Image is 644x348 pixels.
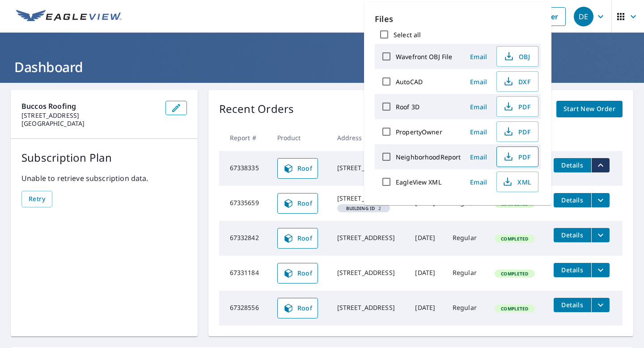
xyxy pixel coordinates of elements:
[554,263,591,277] button: detailsBtn-67331184
[496,305,534,312] span: Completed
[591,263,610,277] button: filesDropdownBtn-67331184
[468,103,489,111] span: Email
[277,193,318,214] a: Roof
[502,51,531,62] span: OBJ
[496,236,534,242] span: Completed
[283,268,313,279] span: Roof
[277,298,318,318] a: Roof
[464,100,493,114] button: Email
[559,196,586,204] span: Details
[464,125,493,139] button: Email
[277,263,318,284] a: Roof
[219,291,270,326] td: 67328556
[283,303,313,314] span: Roof
[445,221,488,256] td: Regular
[396,77,423,86] label: AutoCAD
[337,163,401,172] div: [STREET_ADDRESS]
[396,103,419,111] label: Roof 3D
[502,176,531,187] span: XML
[16,10,122,23] img: EV Logo
[408,291,445,326] td: [DATE]
[502,151,531,162] span: PDF
[394,30,421,39] label: Select all
[408,256,445,291] td: [DATE]
[219,256,270,291] td: 67331184
[396,128,442,136] label: PropertyOwner
[219,186,270,221] td: 67335659
[283,233,313,244] span: Roof
[396,178,441,186] label: EagleView XML
[559,161,586,169] span: Details
[502,76,531,87] span: DXF
[341,206,387,211] span: 2
[464,75,493,89] button: Email
[496,96,538,117] button: PDF
[219,221,270,256] td: 67332842
[496,146,538,167] button: PDF
[21,101,158,112] p: Buccos Roofing
[337,194,401,203] div: [STREET_ADDRESS]
[496,271,534,277] span: Completed
[574,7,593,26] div: DE
[277,228,318,249] a: Roof
[396,153,461,161] label: NeighborhoodReport
[283,198,313,209] span: Roof
[283,163,313,174] span: Roof
[346,206,375,211] em: Building ID
[591,158,610,172] button: filesDropdownBtn-67338335
[330,125,408,151] th: Address
[11,58,633,76] h1: Dashboard
[464,150,493,164] button: Email
[496,121,538,142] button: PDF
[29,193,45,205] span: Retry
[554,298,591,312] button: detailsBtn-67328556
[563,103,615,115] span: Start New Order
[496,172,538,192] button: XML
[277,158,318,179] a: Roof
[554,193,591,207] button: detailsBtn-67335659
[21,112,158,120] p: [STREET_ADDRESS]
[445,291,488,326] td: Regular
[591,228,610,242] button: filesDropdownBtn-67332842
[396,52,452,61] label: Wavefront OBJ File
[445,256,488,291] td: Regular
[337,303,401,312] div: [STREET_ADDRESS]
[591,298,610,312] button: filesDropdownBtn-67328556
[21,191,52,207] button: Retry
[21,120,158,128] p: [GEOGRAPHIC_DATA]
[337,233,401,242] div: [STREET_ADDRESS]
[375,13,541,25] p: Files
[337,268,401,277] div: [STREET_ADDRESS]
[554,158,591,172] button: detailsBtn-67338335
[554,228,591,242] button: detailsBtn-67332842
[468,52,489,61] span: Email
[559,266,586,274] span: Details
[556,101,623,117] a: Start New Order
[464,175,493,189] button: Email
[559,301,586,309] span: Details
[270,125,330,151] th: Product
[559,231,586,239] span: Details
[219,151,270,186] td: 67338335
[468,77,489,86] span: Email
[468,178,489,186] span: Email
[219,125,270,151] th: Report #
[502,126,531,137] span: PDF
[496,46,538,67] button: OBJ
[464,50,493,64] button: Email
[502,101,531,112] span: PDF
[21,150,187,166] p: Subscription Plan
[468,128,489,136] span: Email
[219,101,294,117] p: Recent Orders
[21,173,187,184] p: Unable to retrieve subscription data.
[496,71,538,92] button: DXF
[591,193,610,207] button: filesDropdownBtn-67335659
[408,221,445,256] td: [DATE]
[468,153,489,161] span: Email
